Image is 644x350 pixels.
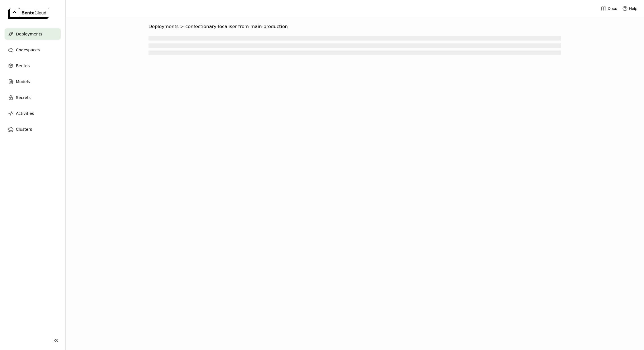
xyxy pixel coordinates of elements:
[622,6,637,11] div: Help
[5,76,61,87] a: Models
[16,62,30,69] span: Bentos
[5,124,61,135] a: Clusters
[608,6,617,11] span: Docs
[5,108,61,119] a: Activities
[16,126,32,133] span: Clusters
[5,60,61,71] a: Bentos
[179,24,185,29] span: >
[16,78,30,85] span: Models
[149,24,179,29] span: Deployments
[629,6,637,11] span: Help
[16,110,34,117] span: Activities
[8,8,49,19] img: logo
[16,94,31,101] span: Secrets
[16,31,42,37] span: Deployments
[16,47,40,53] span: Codespaces
[5,92,61,103] a: Secrets
[149,24,561,29] nav: Breadcrumbs navigation
[601,6,617,11] a: Docs
[185,24,288,29] span: confectionary-localiser-from-main-production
